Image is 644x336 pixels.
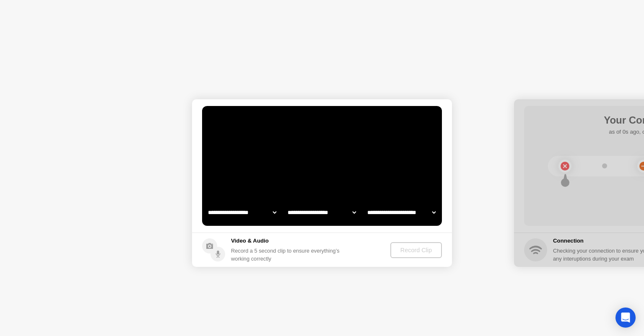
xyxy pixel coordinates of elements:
select: Available cameras [206,204,278,221]
h5: Video & Audio [231,237,343,245]
select: Available microphones [366,204,437,221]
button: Record Clip [390,242,442,258]
div: Open Intercom Messenger [615,308,636,328]
div: Record Clip [394,247,439,253]
div: Record a 5 second clip to ensure everything’s working correctly [231,247,343,263]
select: Available speakers [286,204,358,221]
